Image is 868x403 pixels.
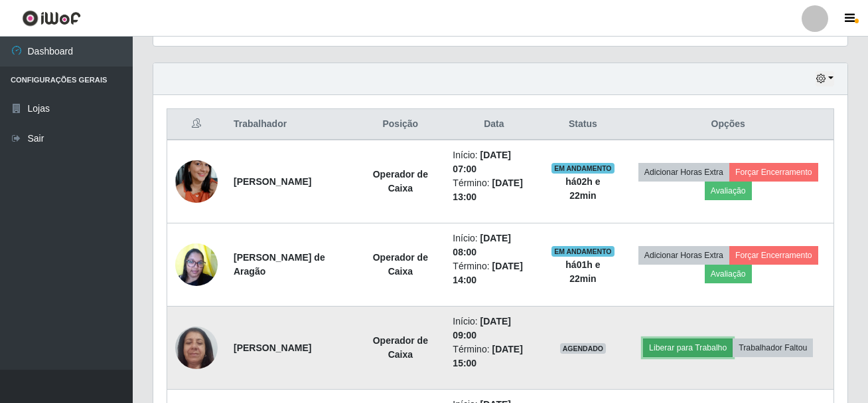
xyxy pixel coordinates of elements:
img: CoreUI Logo [22,10,81,27]
time: [DATE] 09:00 [453,316,511,340]
img: 1632390182177.jpeg [175,236,218,293]
button: Avaliação [705,182,752,200]
button: Adicionar Horas Extra [638,246,729,265]
strong: há 02 h e 22 min [565,176,600,201]
li: Término: [453,176,535,204]
strong: Operador de Caixa [373,252,428,277]
span: EM ANDAMENTO [551,246,615,257]
button: Forçar Encerramento [729,163,818,182]
button: Adicionar Horas Extra [638,163,729,182]
strong: Operador de Caixa [373,335,428,360]
th: Posição [356,109,445,140]
strong: [PERSON_NAME] [234,176,311,187]
th: Opções [622,109,833,140]
th: Data [445,109,543,140]
th: Status [543,109,622,140]
li: Início: [453,148,535,176]
li: Término: [453,342,535,370]
span: AGENDADO [560,343,607,354]
img: 1704159862807.jpeg [175,144,218,219]
li: Início: [453,231,535,259]
th: Trabalhador [226,109,356,140]
strong: há 01 h e 22 min [565,259,600,284]
time: [DATE] 08:00 [453,233,511,257]
li: Término: [453,259,535,287]
strong: [PERSON_NAME] de Aragão [234,252,325,277]
strong: [PERSON_NAME] [234,342,311,353]
li: Início: [453,315,535,342]
button: Forçar Encerramento [729,246,818,265]
button: Trabalhador Faltou [733,338,813,357]
button: Liberar para Trabalho [643,338,733,357]
button: Avaliação [705,265,752,283]
span: EM ANDAMENTO [551,163,615,174]
img: 1709656431175.jpeg [175,319,218,376]
time: [DATE] 07:00 [453,150,511,174]
strong: Operador de Caixa [373,169,428,194]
